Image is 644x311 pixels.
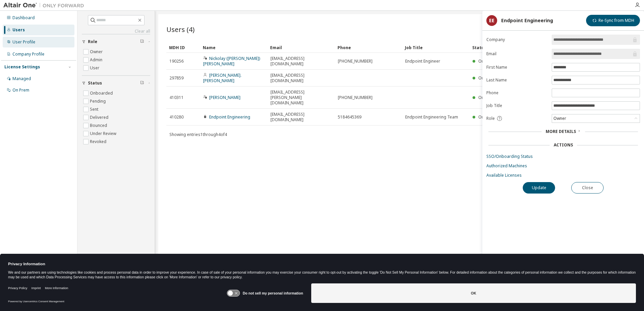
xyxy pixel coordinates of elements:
[338,114,361,120] span: 5184645369
[90,130,118,138] label: Under Review
[405,59,440,64] span: Endpoint Engineer
[486,103,548,108] label: Job Title
[90,64,101,72] label: User
[486,173,640,178] a: Available Licenses
[586,15,640,26] button: Re-Sync from MDH
[12,51,44,57] div: Company Profile
[486,51,548,57] label: Email
[169,95,184,100] span: 410311
[405,42,467,53] div: Job Title
[12,27,25,33] div: Users
[90,56,104,64] label: Admin
[338,95,373,100] span: [PHONE_NUMBER]
[169,75,184,81] span: 297859
[486,163,640,169] a: Authorized Machines
[90,48,104,56] label: Owner
[82,34,150,49] button: Role
[90,138,108,146] label: Revoked
[338,59,373,64] span: [PHONE_NUMBER]
[486,15,497,26] div: EE
[203,56,260,67] a: Nickolay ([PERSON_NAME]) [PERSON_NAME]
[486,77,548,83] label: Last Name
[552,114,640,123] div: Owner
[169,132,227,137] span: Showing entries 1 through 4 of 4
[169,42,197,53] div: MDH ID
[12,15,35,21] div: Dashboard
[203,42,265,53] div: Name
[478,114,501,120] span: Onboarded
[571,182,604,194] button: Close
[4,64,40,70] div: License Settings
[88,80,102,86] span: Status
[90,89,114,97] label: Onboarded
[478,95,501,100] span: Onboarded
[3,2,88,9] img: Altair One
[337,42,399,53] div: Phone
[478,58,501,64] span: Onboarded
[82,29,150,34] a: Clear all
[90,122,108,130] label: Bounced
[82,76,150,91] button: Status
[270,56,332,67] span: [EMAIL_ADDRESS][DOMAIN_NAME]
[90,97,107,105] label: Pending
[209,114,250,120] a: Endpoint Engineering
[90,105,100,113] label: Sent
[270,73,332,83] span: [EMAIL_ADDRESS][DOMAIN_NAME]
[12,39,35,45] div: User Profile
[166,25,195,34] span: Users (4)
[405,114,458,120] span: Endpoint Engineering Team
[523,182,555,194] button: Update
[478,75,501,81] span: Onboarded
[554,142,573,148] div: Actions
[270,42,332,53] div: Email
[501,18,553,23] div: Endpoint Engineering
[270,112,332,123] span: [EMAIL_ADDRESS][DOMAIN_NAME]
[270,90,332,106] span: [EMAIL_ADDRESS][PERSON_NAME][DOMAIN_NAME]
[486,37,548,42] label: Company
[90,113,110,122] label: Delivered
[209,95,240,100] a: [PERSON_NAME]
[88,39,97,44] span: Role
[140,80,144,86] span: Clear filter
[203,72,241,83] a: [PERSON_NAME]. [PERSON_NAME]
[12,88,29,93] div: On Prem
[552,115,567,122] div: Owner
[140,39,144,44] span: Clear filter
[486,90,548,96] label: Phone
[546,129,576,134] span: More Details
[12,76,31,81] div: Managed
[486,116,495,121] span: Role
[486,65,548,70] label: First Name
[472,42,598,53] div: Status
[486,154,640,159] a: SSO/Onboarding Status
[169,114,184,120] span: 410280
[169,59,184,64] span: 190256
